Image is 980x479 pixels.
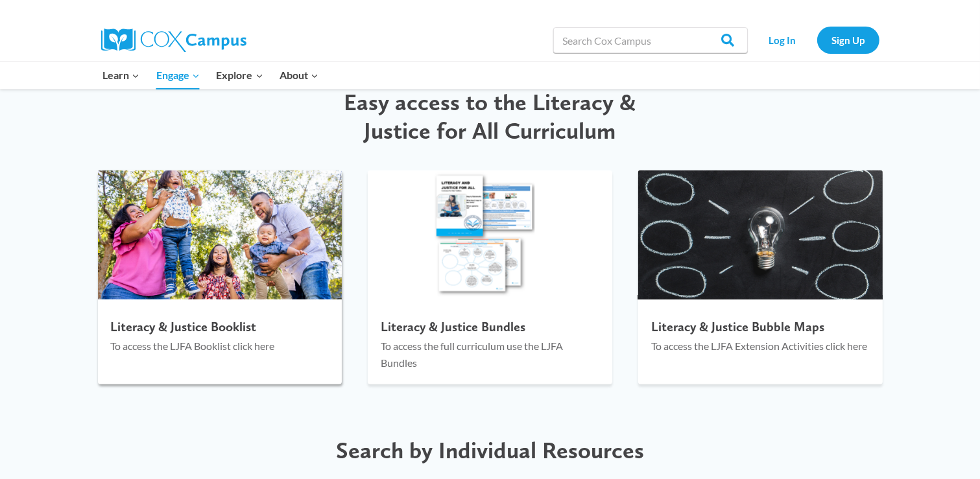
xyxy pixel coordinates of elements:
[632,167,888,303] img: MicrosoftTeams-image-16-1-1024x623.png
[98,170,342,384] a: Literacy & Justice Booklist To access the LJFA Booklist click here
[98,170,342,300] img: spanish-talk-read-play-family.jpg
[553,27,748,53] input: Search Cox Campus
[148,62,208,89] button: Child menu of Engage
[381,338,599,371] p: To access the full curriculum use the LJFA Bundles
[651,319,870,334] h4: Literacy & Justice Bubble Maps
[381,319,599,334] h4: Literacy & Justice Bundles
[817,27,879,53] a: Sign Up
[95,62,327,89] nav: Primary Navigation
[111,338,329,355] p: To access the LJFA Booklist click here
[271,62,327,89] button: Child menu of About
[638,170,883,384] a: Literacy & Justice Bubble Maps To access the LJFA Extension Activities click here
[362,167,619,303] img: LJFA_Bundle-1-1.png
[754,27,811,53] a: Log In
[368,170,612,384] a: Literacy & Justice Bundles To access the full curriculum use the LJFA Bundles
[344,88,636,144] span: Easy access to the Literacy & Justice for All Curriculum
[754,27,879,53] nav: Secondary Navigation
[208,62,272,89] button: Child menu of Explore
[111,319,329,334] h4: Literacy & Justice Booklist
[651,338,870,355] p: To access the LJFA Extension Activities click here
[95,62,149,89] button: Child menu of Learn
[101,29,246,52] img: Cox Campus
[336,436,644,464] span: Search by Individual Resources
